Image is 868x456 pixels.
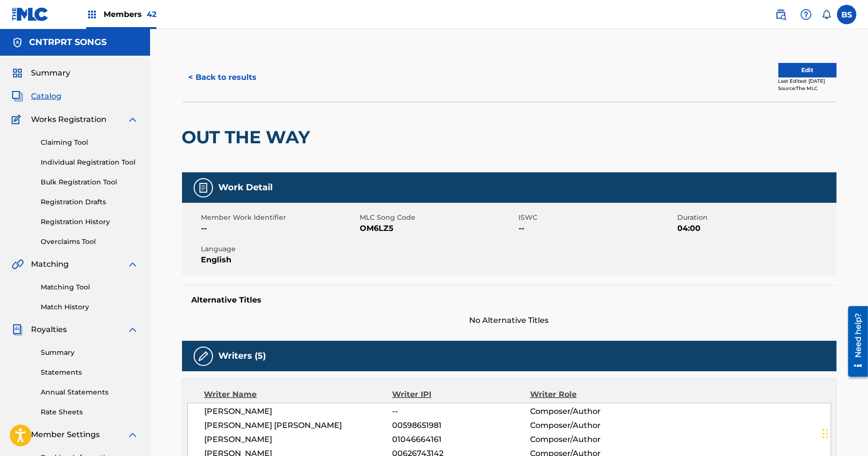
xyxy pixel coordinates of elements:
[182,315,837,326] span: No Alternative Titles
[41,367,138,378] a: Statements
[127,114,138,125] img: expand
[778,63,837,77] button: Edit
[530,389,655,400] div: Writer Role
[41,237,138,247] a: Overclaims Tool
[392,406,530,417] span: --
[12,324,23,335] img: Royalties
[41,387,138,397] a: Annual Statements
[31,91,61,102] span: Catalog
[31,67,70,79] span: Summary
[41,282,138,292] a: Matching Tool
[41,157,138,167] a: Individual Registration Tool
[820,410,868,456] iframe: Chat Widget
[822,419,828,448] div: Drag
[678,213,834,223] span: Duration
[182,65,264,90] button: < Back to results
[198,182,209,194] img: Work Detail
[392,420,530,431] span: 00598651981
[12,67,23,79] img: Summary
[127,429,138,441] img: expand
[147,10,156,19] span: 42
[360,223,517,234] span: OM6LZ5
[127,324,138,335] img: expand
[12,258,24,270] img: Matching
[182,126,315,148] h2: OUT THE WAY
[29,37,107,48] h5: CNTRPRT SONGS
[800,9,812,20] img: help
[31,324,67,335] span: Royalties
[41,137,138,148] a: Claiming Tool
[205,434,393,445] span: [PERSON_NAME]
[201,213,358,223] span: Member Work Identifier
[201,223,358,234] span: --
[205,420,393,431] span: [PERSON_NAME] [PERSON_NAME]
[12,91,23,102] img: Catalog
[392,434,530,445] span: 01046664161
[775,9,787,20] img: search
[678,223,834,234] span: 04:00
[837,5,856,24] div: User Menu
[796,5,816,24] div: Help
[41,302,138,312] a: Match History
[12,114,24,125] img: Works Registration
[201,254,358,266] span: English
[392,389,530,400] div: Writer IPI
[530,406,655,417] span: Composer/Author
[201,244,358,254] span: Language
[205,406,393,417] span: [PERSON_NAME]
[41,177,138,187] a: Bulk Registration Tool
[12,67,70,79] a: SummarySummary
[41,197,138,207] a: Registration Drafts
[204,389,393,400] div: Writer Name
[360,213,517,223] span: MLC Song Code
[530,434,655,445] span: Composer/Author
[31,114,107,125] span: Works Registration
[192,295,827,305] h5: Alternative Titles
[104,9,156,20] span: Members
[86,9,98,20] img: Top Rightsholders
[12,7,49,21] img: MLC Logo
[31,429,100,441] span: Member Settings
[31,258,69,270] span: Matching
[219,350,266,362] h5: Writers (5)
[841,302,868,380] iframe: Resource Center
[771,5,791,24] a: Public Search
[41,348,138,358] a: Summary
[519,213,675,223] span: ISWC
[127,258,138,270] img: expand
[12,37,23,48] img: Accounts
[519,223,675,234] span: --
[822,10,831,19] div: Notifications
[198,350,209,362] img: Writers
[219,182,273,193] h5: Work Detail
[41,407,138,417] a: Rate Sheets
[778,85,837,92] div: Source: The MLC
[41,217,138,227] a: Registration History
[778,77,837,85] div: Last Edited: [DATE]
[530,420,655,431] span: Composer/Author
[12,91,61,102] a: CatalogCatalog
